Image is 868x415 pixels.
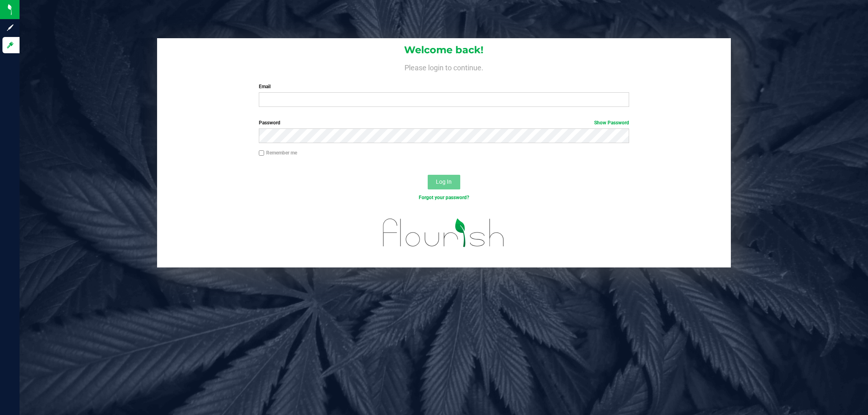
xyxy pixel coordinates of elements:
[259,120,280,126] span: Password
[6,41,14,49] inline-svg: Log in
[436,178,452,185] span: Log In
[6,24,14,32] inline-svg: Sign up
[594,120,629,126] a: Show Password
[259,149,297,156] label: Remember me
[157,62,731,72] h4: Please login to continue.
[259,150,265,156] input: Remember me
[372,210,516,256] img: flourish_logo.svg
[259,83,629,90] label: Email
[428,175,460,189] button: Log In
[419,195,469,200] a: Forgot your password?
[157,45,731,55] h1: Welcome back!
